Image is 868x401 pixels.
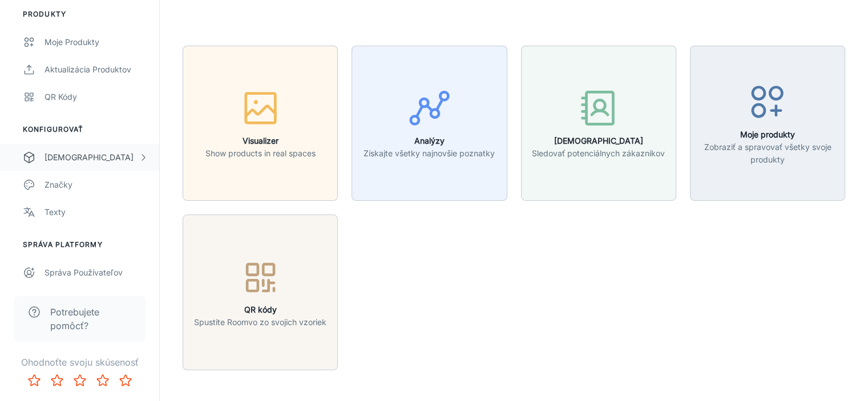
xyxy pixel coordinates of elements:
[364,135,495,147] h6: Analýzy
[91,369,114,392] button: Rate 4 star
[183,214,338,370] button: QR kódySpustite Roomvo zo svojich vzoriek
[45,63,148,76] div: Aktualizácia produktov
[45,179,148,191] div: Značky
[45,266,148,279] div: Správa používateľov
[45,91,148,103] div: QR kódy
[194,316,326,329] p: Spustite Roomvo zo svojich vzoriek
[45,151,139,164] div: [DEMOGRAPHIC_DATA]
[690,117,845,128] a: Moje produktyZobraziť a spravovať všetky svoje produkty
[532,147,665,160] p: Sledovať potenciálnych zákazníkov
[697,141,838,166] p: Zobraziť a spravovať všetky svoje produkty
[50,305,132,333] span: Potrebujete pomôcť?
[23,369,46,392] button: Rate 1 star
[183,286,338,297] a: QR kódySpustite Roomvo zo svojich vzoriek
[45,206,148,218] div: Texty
[521,46,676,201] button: [DEMOGRAPHIC_DATA]Sledovať potenciálnych zákazníkov
[194,303,326,316] h6: QR kódy
[114,369,137,392] button: Rate 5 star
[352,117,507,128] a: AnalýzyZískajte všetky najnovšie poznatky
[45,36,148,48] div: Moje produkty
[205,135,316,147] h6: Visualizer
[68,369,91,392] button: Rate 3 star
[697,128,838,141] h6: Moje produkty
[205,147,316,160] p: Show products in real spaces
[352,46,507,201] button: AnalýzyZískajte všetky najnovšie poznatky
[690,46,845,201] button: Moje produktyZobraziť a spravovať všetky svoje produkty
[183,46,338,201] button: VisualizerShow products in real spaces
[521,117,676,128] a: [DEMOGRAPHIC_DATA]Sledovať potenciálnych zákazníkov
[46,369,68,392] button: Rate 2 star
[9,355,150,369] p: Ohodnoťte svoju skúsenosť
[364,147,495,160] p: Získajte všetky najnovšie poznatky
[532,135,665,147] h6: [DEMOGRAPHIC_DATA]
